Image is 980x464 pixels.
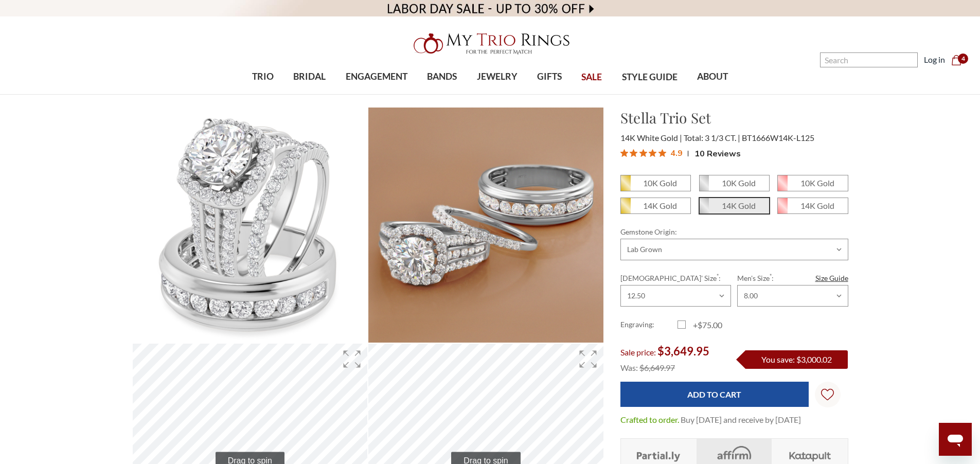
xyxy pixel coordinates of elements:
span: 10K White Gold [700,175,769,191]
button: submenu toggle [305,94,315,95]
a: JEWELRY [467,60,527,94]
span: JEWELRY [477,70,518,83]
img: Photo of Stella 3 1/3 ct tw. Lab Grown Round Solitaire Trio Set 14K White Gold [BT1666W-L125] [133,108,368,343]
span: 14K White Gold [700,198,769,213]
a: GIFTS [527,60,572,94]
span: TRIO [252,70,274,83]
label: Men's Size : [737,273,848,283]
em: 14K Gold [800,201,834,210]
a: BANDS [417,60,467,94]
span: 14K Yellow Gold [621,198,690,213]
button: submenu toggle [258,94,268,95]
span: ENGAGEMENT [346,70,407,83]
button: submenu toggle [707,94,718,95]
em: 14K Gold [643,201,677,210]
span: 10 Reviews [694,146,741,161]
span: 10K Rose Gold [778,175,847,191]
a: My Trio Rings [284,27,696,60]
span: Sale price: [620,347,656,357]
span: Was: [620,363,638,372]
iframe: Button to launch messaging window [939,423,972,456]
label: [DEMOGRAPHIC_DATA]' Size : [620,273,731,283]
span: STYLE GUIDE [622,70,678,84]
a: Size Guide [815,273,848,283]
span: Total: 3 1/3 CT. [684,133,740,142]
span: BANDS [427,70,457,83]
span: 14K White Gold [620,133,682,142]
img: My Trio Rings [408,27,573,60]
button: Rated 4.9 out of 5 stars from 10 reviews. Jump to reviews. [620,146,741,161]
button: submenu toggle [544,94,555,95]
span: 14K Rose Gold [778,198,847,213]
span: 4.9 [670,146,683,159]
img: Affirm [710,445,758,462]
input: Search and use arrows or TAB to navigate results [820,52,918,67]
a: Wish Lists [815,382,841,407]
em: 10K Gold [722,178,756,188]
div: Enter fullscreen [573,344,603,374]
span: GIFTS [537,70,562,83]
span: $6,649.97 [639,363,675,372]
span: $3,649.95 [657,344,709,358]
a: STYLE GUIDE [612,61,687,94]
span: You save: $3,000.02 [761,354,832,364]
span: 10K Yellow Gold [621,175,690,191]
button: submenu toggle [371,94,382,95]
a: ABOUT [687,60,738,94]
button: submenu toggle [437,94,447,95]
dt: Crafted to order. [620,414,679,426]
a: ENGAGEMENT [336,60,417,94]
a: Log in [924,53,945,66]
div: Enter fullscreen [336,344,367,374]
span: 4 [958,53,968,64]
label: +$75.00 [678,319,735,331]
svg: cart.cart_preview [951,55,961,65]
label: Gemstone Origin: [620,226,848,237]
a: Cart with 0 items [951,53,968,66]
span: ABOUT [697,70,728,83]
em: 10K Gold [643,178,677,188]
em: 14K Gold [722,201,756,210]
a: BRIDAL [283,60,335,94]
em: 10K Gold [800,178,834,188]
a: TRIO [242,60,283,94]
span: SALE [581,70,602,84]
h1: Stella Trio Set [620,107,848,129]
img: Layaway [634,445,682,462]
svg: Wish Lists [821,356,834,433]
img: Photo of Stella 3 1/3 ct tw. Lab Grown Round Solitaire Trio Set 14K White Gold [BT1666W-L125] [368,108,603,343]
span: BT1666W14K-L125 [742,133,814,142]
a: SALE [572,61,612,94]
span: BRIDAL [293,70,326,83]
dd: Buy [DATE] and receive by [DATE] [681,414,801,426]
input: Add to Cart [620,382,809,407]
label: Engraving: [620,319,678,331]
img: Katapult [786,445,834,462]
button: submenu toggle [492,94,502,95]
